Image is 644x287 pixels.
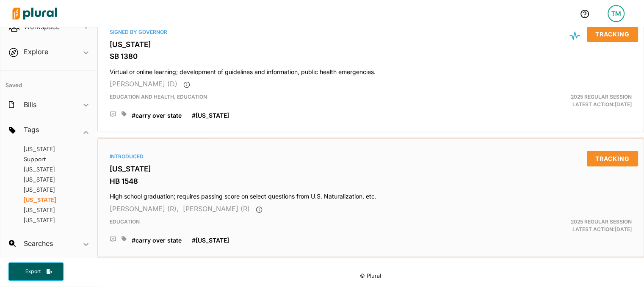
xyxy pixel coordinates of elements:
div: Introduced [110,153,632,160]
h3: HB 1548 [110,177,632,185]
a: #carry over state [132,111,182,120]
span: 2025 Regular Session [571,218,632,225]
a: [US_STATE] [13,176,55,183]
div: Add tags [122,111,127,117]
a: [US_STATE] [13,145,55,153]
a: #[US_STATE] [192,236,229,245]
h3: SB 1380 [110,52,632,61]
span: Export [19,268,47,275]
iframe: Intercom live chat [615,258,636,279]
a: #[US_STATE] [192,111,229,120]
h2: Explore [24,47,48,56]
div: Add tags [122,236,127,242]
span: [US_STATE] [24,196,56,204]
small: © Plural [360,273,381,279]
div: Add Position Statement [110,111,116,118]
button: Tracking [587,26,638,42]
h4: High school graduation; requires passing score on select questions from U.S. Naturalization, etc. [110,189,632,200]
div: Latest Action: [DATE] [460,218,638,233]
span: [US_STATE] [24,206,55,214]
a: [US_STATE] [13,166,55,173]
h2: Bills [24,100,36,109]
a: [US_STATE] [13,216,55,224]
span: [PERSON_NAME] (R) [183,204,250,213]
span: Education [110,218,140,225]
h3: [US_STATE] [110,40,632,49]
h4: Saved [0,71,97,91]
span: Support [24,155,46,163]
h2: Searches [24,239,53,248]
a: [US_STATE] [13,186,55,193]
h3: [US_STATE] [110,165,632,173]
h4: Virtual or online learning; development of guidelines and information, public health emergencies. [110,64,632,76]
span: [US_STATE] [24,186,55,193]
span: [US_STATE] [24,145,55,153]
a: [US_STATE] [13,196,56,204]
div: Add Position Statement [110,236,116,243]
span: #carry over state [132,112,182,119]
span: [PERSON_NAME] (D) [110,80,177,88]
span: [US_STATE] [24,176,55,183]
span: #carry over state [132,237,182,244]
a: #carry over state [132,236,182,245]
button: Tracking [587,151,638,166]
span: [US_STATE] [24,216,55,224]
span: 2025 Regular Session [571,94,632,100]
span: #[US_STATE] [192,237,229,244]
a: [US_STATE] [13,206,55,214]
div: Signed by Governor [110,28,632,36]
span: #[US_STATE] [192,112,229,119]
span: Education and Health, Education [110,94,207,100]
span: [US_STATE] [24,166,55,173]
a: Support [13,155,46,163]
div: Latest Action: [DATE] [460,93,638,108]
h2: Tags [24,125,39,134]
button: Export [8,262,64,281]
span: [PERSON_NAME] (R), [110,204,179,213]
